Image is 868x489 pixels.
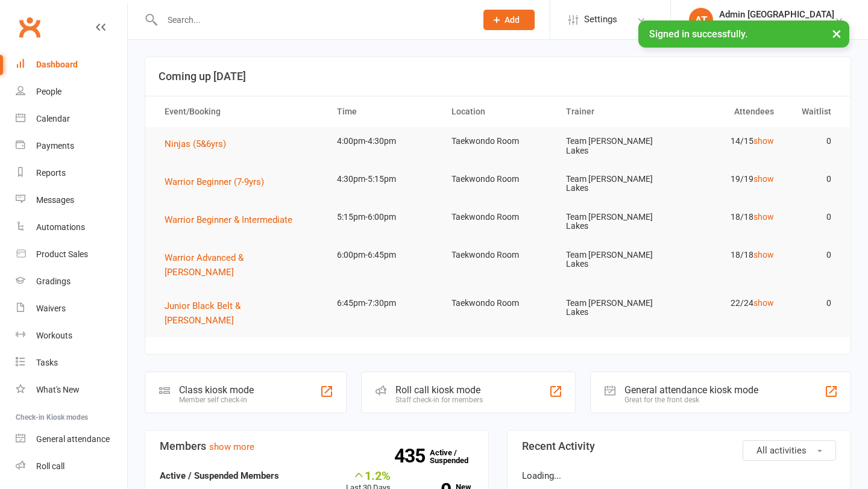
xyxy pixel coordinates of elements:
[670,127,784,155] td: 14/15
[394,447,430,465] strong: 435
[36,276,71,286] div: Gradings
[555,127,670,165] td: Team [PERSON_NAME] Lakes
[16,268,127,295] a: Gradings
[165,251,315,279] button: Warrior Advanced & [PERSON_NAME]
[36,385,80,394] div: What's New
[753,212,774,222] a: show
[16,322,127,349] a: Workouts
[670,241,784,269] td: 18/18
[165,139,226,149] span: Ninjas (5&6yrs)
[36,114,70,123] div: Calendar
[430,440,483,473] a: 435Active / Suspended
[16,214,127,241] a: Automations
[165,175,272,189] button: Warrior Beginner (7-9yrs)
[505,15,520,25] span: Add
[670,96,784,127] th: Attendees
[346,469,391,482] div: 1.2%
[16,132,127,160] a: Payments
[36,222,85,232] div: Automations
[785,289,842,317] td: 0
[326,165,441,193] td: 4:30pm-5:15pm
[395,396,483,404] div: Staff check-in for members
[670,203,784,231] td: 18/18
[36,195,74,205] div: Messages
[154,96,326,127] th: Event/Booking
[555,203,670,241] td: Team [PERSON_NAME] Lakes
[584,6,617,33] span: Settings
[36,141,74,151] div: Payments
[522,440,836,452] h3: Recent Activity
[785,203,842,231] td: 0
[785,127,842,155] td: 0
[785,241,842,269] td: 0
[165,214,292,225] span: Warrior Beginner & Intermediate
[16,105,127,132] a: Calendar
[36,304,66,313] div: Waivers
[555,241,670,279] td: Team [PERSON_NAME] Lakes
[16,51,127,78] a: Dashboard
[785,165,842,193] td: 0
[395,384,483,396] div: Roll call kiosk mode
[555,96,670,127] th: Trainer
[159,11,468,28] input: Search...
[555,165,670,203] td: Team [PERSON_NAME] Lakes
[160,470,279,481] strong: Active / Suspended Members
[719,20,834,31] div: Team [PERSON_NAME] Lakes
[14,12,45,42] a: Clubworx
[326,289,441,317] td: 6:45pm-7:30pm
[159,70,837,83] h3: Coming up [DATE]
[719,9,834,20] div: Admin [GEOGRAPHIC_DATA]
[826,20,848,46] button: ×
[36,331,72,340] div: Workouts
[165,299,315,328] button: Junior Black Belt & [PERSON_NAME]
[209,441,254,452] a: show more
[165,176,264,187] span: Warrior Beginner (7-9yrs)
[483,10,535,30] button: Add
[785,96,842,127] th: Waitlist
[165,137,234,151] button: Ninjas (5&6yrs)
[326,241,441,269] td: 6:00pm-6:45pm
[16,349,127,376] a: Tasks
[326,203,441,231] td: 5:15pm-6:00pm
[689,8,713,32] div: AT
[670,289,784,317] td: 22/24
[16,78,127,105] a: People
[753,250,774,260] a: show
[743,440,836,461] button: All activities
[36,168,66,178] div: Reports
[16,160,127,187] a: Reports
[326,127,441,155] td: 4:00pm-4:30pm
[16,295,127,322] a: Waivers
[36,87,61,96] div: People
[441,289,555,317] td: Taekwondo Room
[753,136,774,146] a: show
[165,252,244,278] span: Warrior Advanced & [PERSON_NAME]
[16,376,127,403] a: What's New
[160,440,474,452] h3: Members
[441,96,555,127] th: Location
[555,289,670,327] td: Team [PERSON_NAME] Lakes
[165,301,241,326] span: Junior Black Belt & [PERSON_NAME]
[16,241,127,268] a: Product Sales
[36,434,110,444] div: General attendance
[326,96,441,127] th: Time
[670,165,784,193] td: 19/19
[522,469,836,483] p: Loading...
[649,28,747,40] span: Signed in successfully.
[16,187,127,214] a: Messages
[441,241,555,269] td: Taekwondo Room
[36,60,78,69] div: Dashboard
[441,165,555,193] td: Taekwondo Room
[179,384,254,396] div: Class kiosk mode
[441,203,555,231] td: Taekwondo Room
[36,461,64,471] div: Roll call
[36,249,88,259] div: Product Sales
[624,384,758,396] div: General attendance kiosk mode
[756,445,807,456] span: All activities
[441,127,555,155] td: Taekwondo Room
[36,358,58,367] div: Tasks
[753,174,774,184] a: show
[16,426,127,453] a: General attendance kiosk mode
[165,213,301,227] button: Warrior Beginner & Intermediate
[16,453,127,480] a: Roll call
